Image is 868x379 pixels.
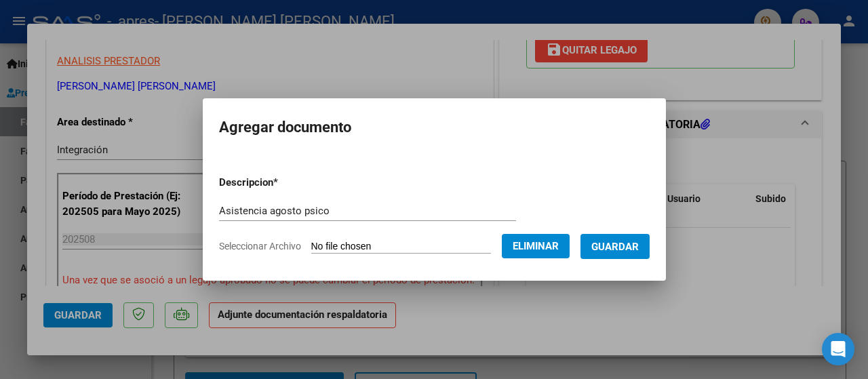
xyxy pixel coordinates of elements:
[219,115,650,140] h2: Agregar documento
[580,234,650,259] button: Guardar
[513,240,559,252] span: Eliminar
[822,333,854,365] div: Open Intercom Messenger
[219,241,301,252] span: Seleccionar Archivo
[219,175,349,191] p: Descripcion
[502,234,570,258] button: Eliminar
[591,241,639,253] span: Guardar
